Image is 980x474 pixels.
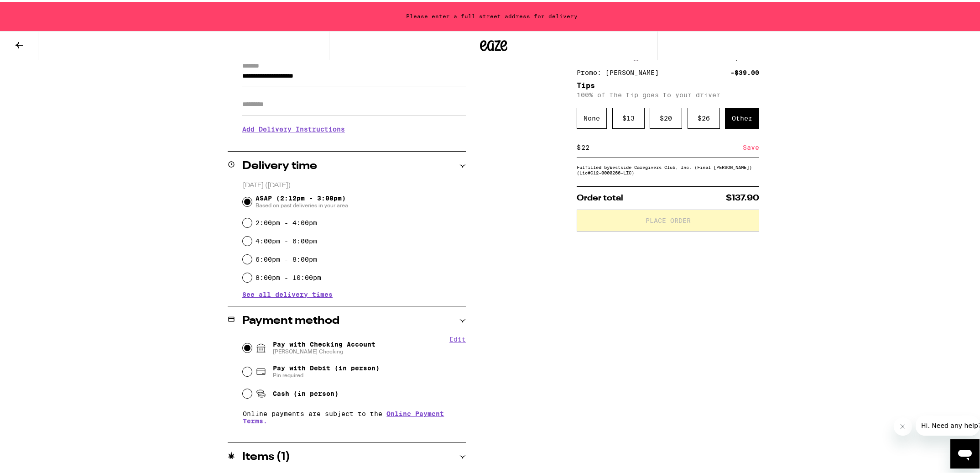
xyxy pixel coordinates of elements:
label: 6:00pm - 8:00pm [255,254,317,261]
h5: Tips [577,80,759,88]
span: Pin required [273,370,380,377]
span: Cash (in person) [273,388,339,395]
div: $ 26 [688,106,720,127]
label: 4:00pm - 6:00pm [255,236,317,243]
label: 2:00pm - 4:00pm [255,217,317,225]
button: Place Order [577,208,759,230]
h2: Items ( 1 ) [242,450,290,461]
span: Place Order [646,216,691,222]
div: $46.90 [735,53,759,59]
div: $ 20 [650,106,682,127]
span: Order total [577,192,623,200]
iframe: Close message [894,416,912,434]
span: Pay with Debit (in person) [273,363,380,370]
h2: Delivery time [242,159,317,170]
iframe: Message from company [916,414,980,434]
button: See all delivery times [242,290,333,296]
div: Promo: [PERSON_NAME] [577,68,665,74]
iframe: Button to launch messaging window [950,437,980,467]
div: Save [743,136,759,156]
p: [DATE] ([DATE]) [243,179,466,188]
label: 8:00pm - 10:00pm [255,272,321,279]
span: Pay with Checking Account [273,339,375,353]
span: $137.90 [726,192,759,200]
div: Fulfilled by Westside Caregivers Club, Inc. (Final [PERSON_NAME]) (Lic# C12-0000266-LIC ) [577,163,759,174]
h3: Add Delivery Instructions [242,117,466,138]
div: None [577,106,607,127]
p: Online payments are subject to the [243,408,466,423]
div: $ 13 [612,106,645,127]
p: We'll contact you at [PHONE_NUMBER] when we arrive [242,138,466,145]
a: Online Payment Terms. [243,408,444,423]
div: -$39.00 [730,68,759,74]
span: [PERSON_NAME] Checking [273,346,375,353]
div: $ [577,136,581,156]
p: 100% of the tip goes to your driver [577,90,759,97]
span: Hi. Need any help? [5,6,66,14]
span: Based on past deliveries in your area [255,200,348,207]
h2: Payment method [242,314,339,325]
span: ASAP (2:12pm - 3:08pm) [255,193,348,207]
button: Edit [449,334,466,341]
div: Other [725,106,759,127]
input: 0 [581,142,743,150]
